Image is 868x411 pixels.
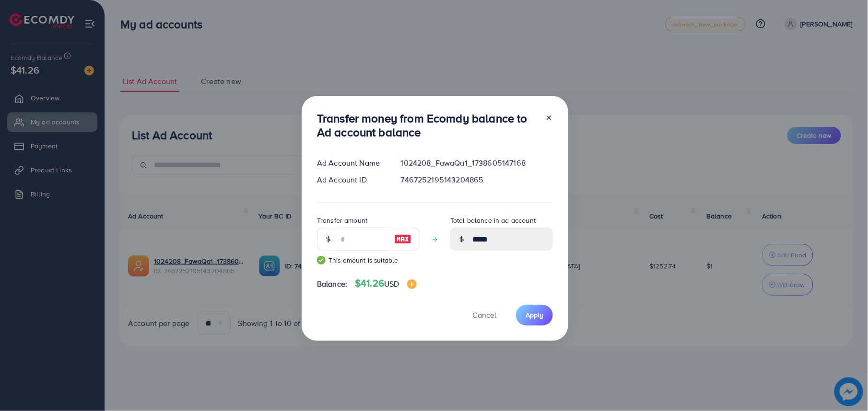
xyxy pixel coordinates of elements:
[317,255,420,265] small: This amount is suitable
[317,256,326,265] img: guide
[407,279,417,289] img: image
[393,174,561,185] div: 7467252195143204865
[309,174,393,185] div: Ad Account ID
[355,278,416,290] h4: $41.26
[317,111,538,139] h3: Transfer money from Ecomdy balance to Ad account balance
[394,233,411,245] img: image
[472,310,496,320] span: Cancel
[460,305,508,326] button: Cancel
[526,310,543,320] span: Apply
[393,157,561,169] div: 1024208_FawaQa1_1738605147168
[516,305,553,326] button: Apply
[317,278,347,290] span: Balance:
[384,278,399,289] span: USD
[309,157,393,169] div: Ad Account Name
[317,216,367,225] label: Transfer amount
[450,216,536,225] label: Total balance in ad account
